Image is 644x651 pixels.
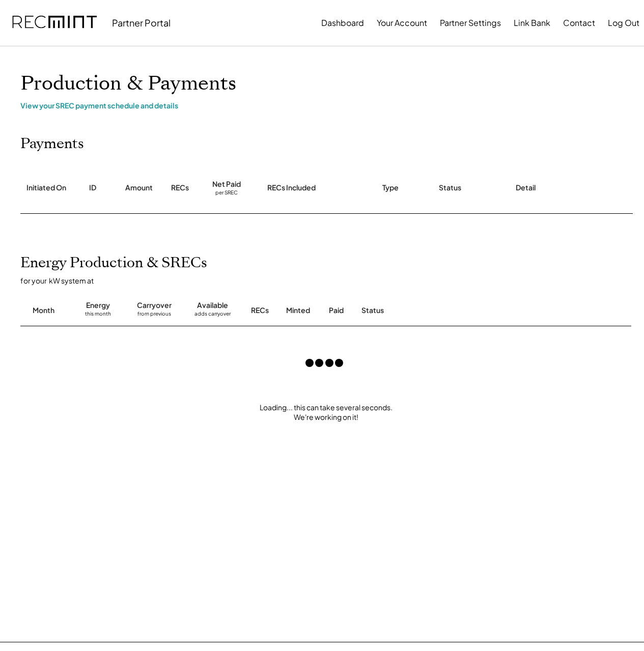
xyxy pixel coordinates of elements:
div: RECs Included [267,183,316,193]
div: View your SREC payment schedule and details [20,101,631,110]
button: Contact [563,13,595,33]
div: Type [382,183,399,193]
div: Paid [329,305,344,316]
div: RECs [251,305,269,316]
div: Carryover [137,300,172,310]
div: Loading... this can take several seconds. We're working on it! [10,403,641,422]
button: Log Out [608,13,639,33]
div: Month [33,305,54,316]
div: Amount [125,183,153,193]
div: per SREC [215,189,238,197]
button: Partner Settings [440,13,501,33]
div: this month [85,310,111,321]
div: Net Paid [212,179,241,189]
div: adds carryover [194,310,231,321]
div: Partner Portal [112,17,171,29]
h1: Production & Payments [20,72,631,96]
h2: Payments [20,135,84,153]
div: RECs [171,183,189,193]
div: Status [361,305,535,316]
div: Detail [516,183,536,193]
button: Your Account [377,13,427,33]
div: Initiated On [26,183,66,193]
div: ID [89,183,96,193]
button: Dashboard [321,13,364,33]
div: Available [197,300,228,310]
h2: Energy Production & SRECs [20,254,207,272]
button: Link Bank [514,13,550,33]
img: recmint-logotype%403x.png [12,6,97,40]
div: Minted [286,305,310,316]
div: from previous [137,310,171,321]
div: Status [439,183,461,193]
div: for your kW system at [20,276,641,285]
div: Energy [86,300,110,310]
